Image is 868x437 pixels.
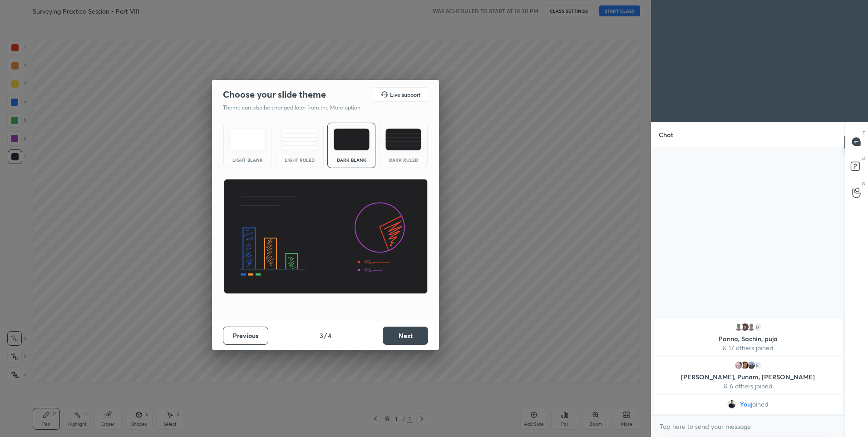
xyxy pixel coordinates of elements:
div: Light Blank [229,158,266,162]
img: darkThemeBanner.d06ce4a2.svg [223,179,428,294]
p: Theme can also be changed later from the More option [223,104,370,112]
h4: 3 [320,331,323,340]
div: Dark Blank [333,158,370,162]
img: 3a38f146e3464b03b24dd93f76ec5ac5.jpg [727,400,736,409]
img: default.png [734,323,743,332]
img: 6deafa9af7c545c7a78e66a4eecf809a.jpg [734,361,743,370]
img: 5ebf7d749fd0424cbe54a74f57021311.38173254_3 [740,323,750,332]
p: [PERSON_NAME], Punam, [PERSON_NAME] [659,373,837,381]
div: grid [651,317,844,415]
img: lightRuledTheme.5fabf969.svg [281,129,317,150]
p: & 17 others joined [659,344,837,352]
h4: / [324,331,327,340]
p: Chat [651,123,681,147]
button: Previous [223,327,268,345]
img: ad9b1ca7378248a280ec44d6413dd476.jpg [740,361,750,370]
img: darkTheme.f0cc69e5.svg [334,129,370,150]
p: G [862,180,865,187]
p: T [863,129,865,136]
p: D [862,155,865,162]
div: 6 [753,361,762,370]
h2: Choose your slide theme [223,89,326,100]
span: joined [751,401,769,408]
img: lightTheme.e5ed3b09.svg [230,129,266,150]
h5: Live support [390,92,420,97]
img: default.png [747,323,756,332]
p: & 6 others joined [659,382,837,390]
button: Next [383,327,428,345]
img: df31d513b2c8420a91178d7706f107fb.jpg [747,361,756,370]
img: darkRuledTheme.de295e13.svg [385,129,421,150]
div: Light Ruled [281,158,318,162]
div: Dark Ruled [385,158,422,162]
p: Panna, Sachin, puja [659,335,837,343]
span: You [740,401,751,408]
div: 17 [753,323,762,332]
h4: 4 [328,331,331,340]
